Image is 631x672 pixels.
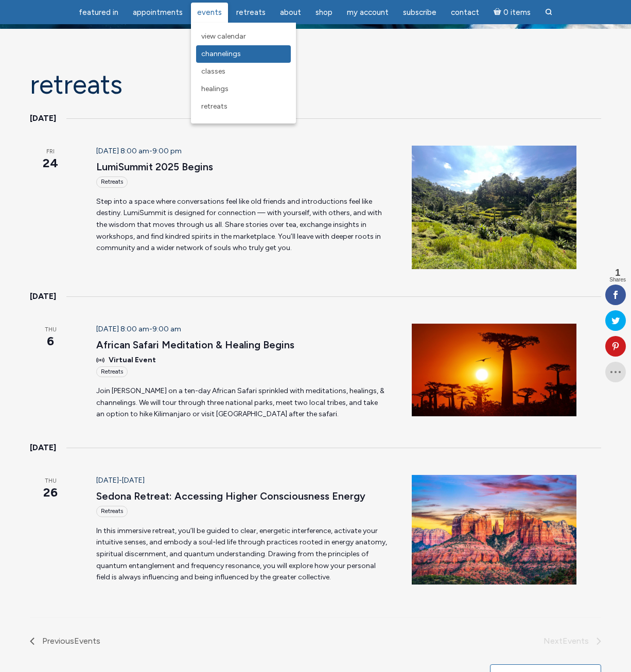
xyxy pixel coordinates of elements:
div: Retreats [96,506,128,517]
div: Retreats [96,366,128,377]
time: - [96,147,182,155]
span: Virtual Event [109,355,156,366]
a: Retreats [230,3,272,23]
a: Appointments [127,3,189,23]
h1: Retreats [30,70,601,99]
span: 24 [30,154,72,172]
a: About [274,3,307,23]
a: Channelings [196,45,291,63]
span: Subscribe [403,8,436,17]
a: Classes [196,63,291,80]
img: Baobab-Tree-Sunset-JBM [412,324,576,416]
span: About [280,8,301,17]
span: Healings [201,84,229,93]
span: Channelings [201,49,241,58]
a: African Safari Meditation & Healing Begins [96,339,294,351]
time: [DATE] [30,441,56,454]
span: [DATE] 8:00 am [96,147,149,155]
a: Retreats [196,98,291,115]
span: Thu [30,326,72,334]
p: In this immersive retreat, you’ll be guided to clear, energetic interference, activate your intui... [96,525,387,583]
a: Subscribe [397,3,443,23]
span: Contact [451,8,479,17]
time: [DATE] [30,290,56,303]
i: Cart [494,8,503,17]
a: Contact [445,3,485,23]
span: Events [74,636,100,646]
img: Sedona-Arizona [412,475,576,585]
span: Events [197,8,222,17]
span: My Account [347,8,389,17]
span: Thu [30,477,72,486]
p: Step into a space where conversations feel like old friends and introductions feel like destiny. ... [96,196,387,254]
span: [DATE] 8:00 am [96,325,149,333]
span: Retreats [236,8,266,17]
a: My Account [341,3,395,23]
a: Healings [196,80,291,98]
time: - [96,476,145,485]
span: View Calendar [201,32,246,41]
span: [DATE] [122,476,145,485]
a: Sedona Retreat: Accessing Higher Consciousness Energy [96,490,365,503]
time: - [96,325,181,333]
span: Previous [42,634,100,648]
span: Classes [201,67,225,76]
a: View Calendar [196,28,291,45]
div: List of Events [30,112,601,585]
span: 0 items [503,9,531,16]
span: 6 [30,332,72,350]
span: Shop [315,8,332,17]
p: Join [PERSON_NAME] on a ten-day African Safari sprinkled with meditations, healings, & channeling... [96,385,387,420]
span: 26 [30,484,72,501]
span: Appointments [133,8,183,17]
time: [DATE] [30,112,56,125]
a: Previous Events [30,634,100,648]
a: Shop [309,3,339,23]
a: LumiSummit 2025 Begins [96,161,213,173]
span: 9:00 pm [152,147,182,155]
span: [DATE] [96,476,119,485]
a: Cart0 items [487,2,537,23]
a: featured in [73,3,125,23]
span: Shares [609,277,626,282]
span: 1 [609,268,626,277]
span: Retreats [201,102,227,111]
img: JBM Bali Rice Fields 2 [412,146,576,269]
span: featured in [79,8,118,17]
a: Events [191,3,228,23]
span: Fri [30,148,72,156]
span: 9:00 am [152,325,181,333]
div: Retreats [96,176,128,187]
